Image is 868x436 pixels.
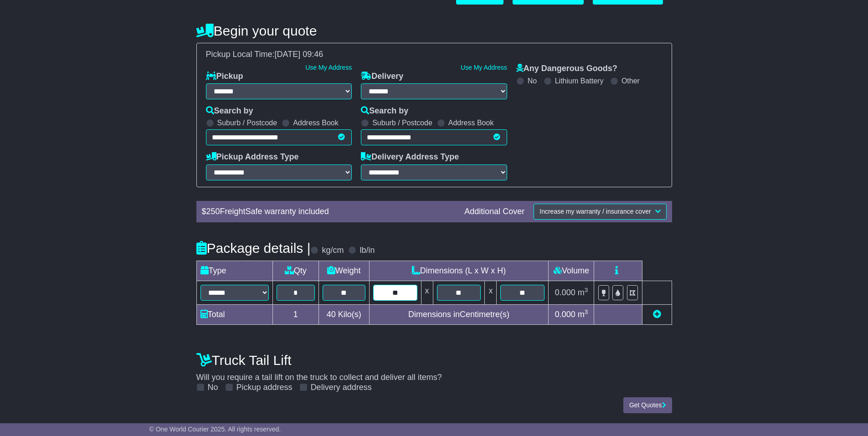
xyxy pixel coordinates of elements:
[361,72,403,82] label: Delivery
[149,426,281,433] span: © One World Courier 2025. All rights reserved.
[318,261,369,281] td: Weight
[516,64,617,74] label: Any Dangerous Goods?
[208,383,218,393] label: No
[448,118,494,127] label: Address Book
[361,106,408,116] label: Search by
[585,287,588,293] sup: 3
[275,50,324,59] span: [DATE] 09:46
[206,207,220,216] span: 250
[421,281,433,304] td: x
[196,241,311,256] h4: Package details |
[539,208,651,215] span: Increase my warranty / insurance cover
[206,152,299,162] label: Pickup Address Type
[196,261,272,281] td: Type
[236,383,293,393] label: Pickup address
[305,64,352,71] a: Use My Address
[528,77,537,85] label: No
[585,308,588,315] sup: 3
[272,304,318,324] td: 1
[327,310,336,319] span: 40
[196,304,272,324] td: Total
[534,204,666,220] button: Increase my warranty / insurance cover
[623,397,672,413] button: Get Quotes
[621,77,640,85] label: Other
[555,77,604,85] label: Lithium Battery
[272,261,318,281] td: Qty
[578,310,588,319] span: m
[360,246,375,256] label: lb/in
[196,353,672,368] h4: Truck Tail Lift
[201,50,667,60] div: Pickup Local Time:
[206,72,243,82] label: Pickup
[460,207,529,217] div: Additional Cover
[372,118,432,127] label: Suburb / Postcode
[555,288,575,297] span: 0.000
[217,118,277,127] label: Suburb / Postcode
[653,310,661,319] a: Add new item
[578,288,588,297] span: m
[197,207,460,217] div: $ FreightSafe warranty included
[293,118,339,127] label: Address Book
[485,281,497,304] td: x
[461,64,507,71] a: Use My Address
[369,304,549,324] td: Dimensions in Centimetre(s)
[196,23,672,38] h4: Begin your quote
[361,152,459,162] label: Delivery Address Type
[192,348,677,393] div: Will you require a tail lift on the truck to collect and deliver all items?
[549,261,594,281] td: Volume
[318,304,369,324] td: Kilo(s)
[322,246,344,256] label: kg/cm
[555,310,575,319] span: 0.000
[369,261,549,281] td: Dimensions (L x W x H)
[311,383,372,393] label: Delivery address
[206,106,253,116] label: Search by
